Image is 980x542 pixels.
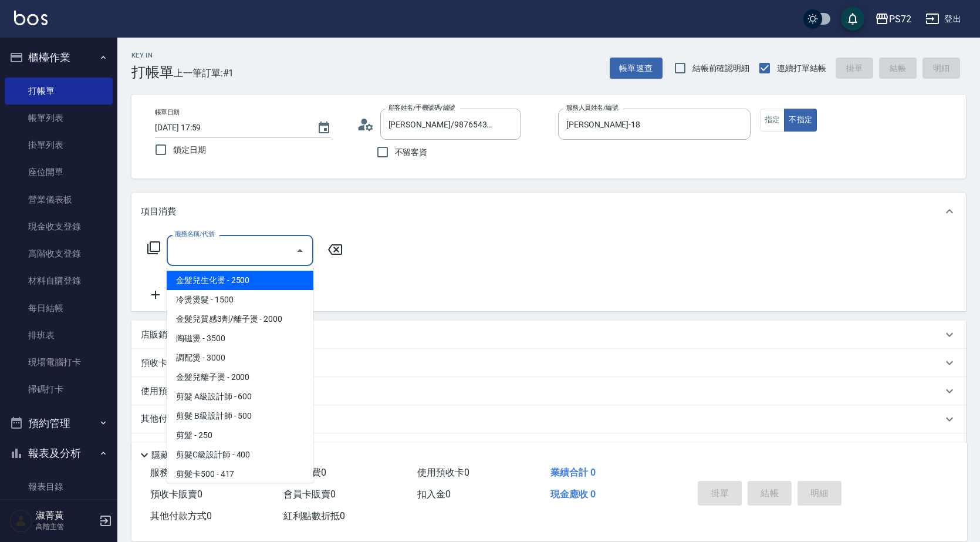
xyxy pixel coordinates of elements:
[290,241,309,260] button: Close
[566,103,618,112] label: 服務人員姓名/編號
[784,109,817,132] button: 不指定
[131,64,174,80] h3: 打帳單
[395,146,428,159] span: 不留客資
[36,510,96,521] h5: 淑菁黃
[5,213,113,240] a: 現金收支登錄
[5,408,113,439] button: 預約管理
[167,464,313,484] span: 剪髮卡500 - 417
[283,510,345,521] span: 紅利點數折抵 0
[167,368,313,387] span: 金髮兒離子燙 - 2000
[5,105,113,132] a: 帳單列表
[610,58,663,79] button: 帳單速查
[388,103,455,112] label: 顧客姓名/手機號碼/編號
[36,521,96,532] p: 高階主管
[131,349,966,377] div: 預收卡販賣
[5,78,113,105] a: 打帳單
[141,357,185,369] p: 預收卡販賣
[175,230,214,238] label: 服務名稱/代號
[131,405,966,433] div: 其他付款方式入金可用餘額: 0
[141,413,249,426] p: 其他付款方式
[921,8,966,30] button: 登出
[5,295,113,322] a: 每日結帳
[9,509,33,533] img: Person
[141,329,176,341] p: 店販銷售
[5,349,113,376] a: 現場電腦打卡
[417,489,451,500] span: 扣入金 0
[417,467,469,478] span: 使用預收卡 0
[150,510,212,521] span: 其他付款方式 0
[167,348,313,368] span: 調配燙 - 3000
[5,240,113,267] a: 高階收支登錄
[167,290,313,309] span: 冷燙燙髮 - 1500
[5,473,113,500] a: 報表目錄
[141,206,176,218] p: 項目消費
[167,329,313,348] span: 陶磁燙 - 3500
[173,144,206,156] span: 鎖定日期
[5,159,113,186] a: 座位開單
[692,62,750,75] span: 結帳前確認明細
[5,42,113,73] button: 櫃檯作業
[310,114,338,142] button: Choose date, selected date is 2025-08-17
[841,7,864,31] button: save
[550,467,596,478] span: 業績合計 0
[550,489,596,500] span: 現金應收 0
[5,267,113,294] a: 材料自購登錄
[5,438,113,469] button: 報表及分析
[167,445,313,464] span: 剪髮C級設計師 - 400
[760,109,785,132] button: 指定
[5,376,113,403] a: 掃碼打卡
[870,7,916,31] button: PS72
[151,449,204,462] p: 隱藏業績明細
[167,271,313,290] span: 金髮兒生化燙 - 2500
[155,108,180,117] label: 帳單日期
[167,309,313,329] span: 金髮兒質感3劑/離子燙 - 2000
[167,387,313,406] span: 剪髮 A級設計師 - 600
[141,385,185,398] p: 使用預收卡
[14,11,48,25] img: Logo
[5,322,113,349] a: 排班表
[150,489,202,500] span: 預收卡販賣 0
[131,433,966,462] div: 備註及來源
[131,52,174,59] h2: Key In
[777,62,826,75] span: 連續打單結帳
[155,118,305,137] input: YYYY/MM/DD hh:mm
[167,426,313,445] span: 剪髮 - 250
[5,186,113,213] a: 營業儀表板
[889,12,911,26] div: PS72
[131,321,966,349] div: 店販銷售
[150,467,193,478] span: 服務消費 0
[283,489,336,500] span: 會員卡販賣 0
[167,406,313,426] span: 剪髮 B級設計師 - 500
[131,193,966,230] div: 項目消費
[131,377,966,405] div: 使用預收卡
[5,132,113,159] a: 掛單列表
[141,442,185,454] p: 備註及來源
[174,66,234,80] span: 上一筆訂單:#1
